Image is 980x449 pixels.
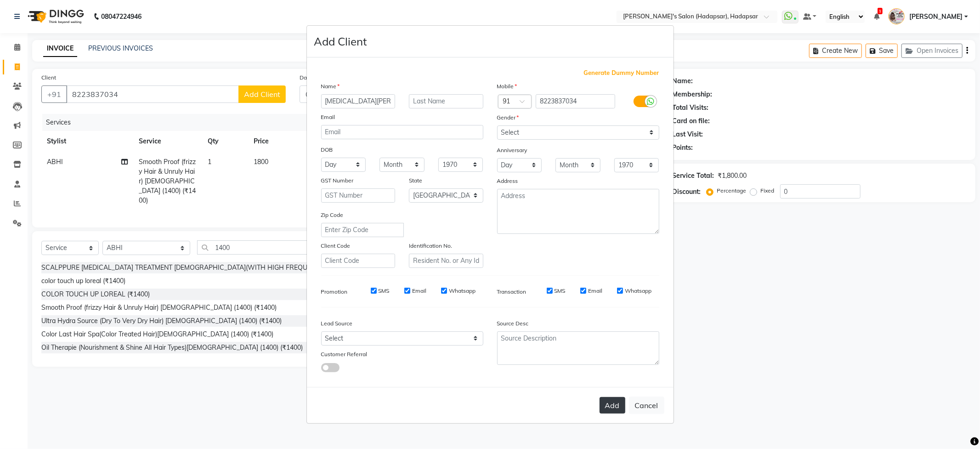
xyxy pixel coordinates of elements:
[497,146,527,154] label: Anniversary
[409,176,422,185] label: State
[412,287,426,295] label: Email
[321,350,368,358] label: Customer Referral
[379,287,390,295] label: SMS
[321,176,354,185] label: GST Number
[321,223,404,237] input: Enter Zip Code
[321,254,396,268] input: Client Code
[497,288,527,296] label: Transaction
[321,319,353,328] label: Lead Source
[321,125,483,139] input: Email
[497,114,519,122] label: Gender
[497,177,518,185] label: Address
[321,288,348,296] label: Promotion
[321,146,333,154] label: DOB
[497,319,529,328] label: Source Desc
[409,242,452,250] label: Identification No.
[321,82,340,91] label: Name
[497,82,517,91] label: Mobile
[536,94,615,108] input: Mobile
[321,211,344,219] label: Zip Code
[588,287,602,295] label: Email
[600,397,625,414] button: Add
[449,287,476,295] label: Whatsapp
[625,287,651,295] label: Whatsapp
[629,397,664,414] button: Cancel
[321,188,396,203] input: GST Number
[409,94,483,108] input: Last Name
[584,68,659,78] span: Generate Dummy Number
[321,242,351,250] label: Client Code
[555,287,566,295] label: SMS
[409,254,483,268] input: Resident No. or Any Id
[314,33,367,50] h4: Add Client
[321,94,396,108] input: First Name
[321,113,335,121] label: Email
